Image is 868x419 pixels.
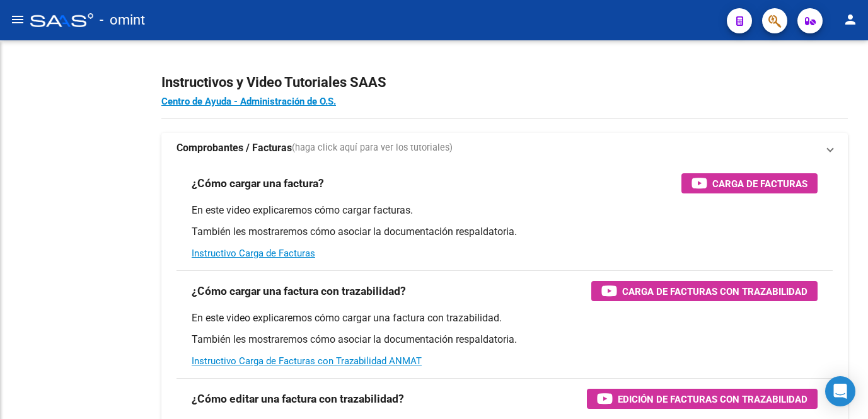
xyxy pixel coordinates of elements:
[192,175,324,192] h3: ¿Cómo cargar una factura?
[681,173,818,193] button: Carga de Facturas
[622,284,807,299] span: Carga de Facturas con Trazabilidad
[192,355,422,367] a: Instructivo Carga de Facturas con Trazabilidad ANMAT
[712,176,807,192] span: Carga de Facturas
[192,204,818,217] p: En este video explicaremos cómo cargar facturas.
[100,6,145,34] span: - omint
[161,96,336,107] a: Centro de Ayuda - Administración de O.S.
[192,311,818,325] p: En este video explicaremos cómo cargar una factura con trazabilidad.
[161,71,848,95] h2: Instructivos y Video Tutoriales SAAS
[591,281,818,301] button: Carga de Facturas con Trazabilidad
[192,248,315,259] a: Instructivo Carga de Facturas
[292,141,453,155] span: (haga click aquí para ver los tutoriales)
[192,282,406,300] h3: ¿Cómo cargar una factura con trazabilidad?
[587,389,818,409] button: Edición de Facturas con Trazabilidad
[825,376,855,406] div: Open Intercom Messenger
[843,12,858,27] mat-icon: person
[618,391,807,407] span: Edición de Facturas con Trazabilidad
[192,390,404,408] h3: ¿Cómo editar una factura con trazabilidad?
[10,12,25,27] mat-icon: menu
[176,141,292,155] strong: Comprobantes / Facturas
[192,225,818,239] p: También les mostraremos cómo asociar la documentación respaldatoria.
[192,333,818,347] p: También les mostraremos cómo asociar la documentación respaldatoria.
[161,133,848,163] mat-expansion-panel-header: Comprobantes / Facturas(haga click aquí para ver los tutoriales)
